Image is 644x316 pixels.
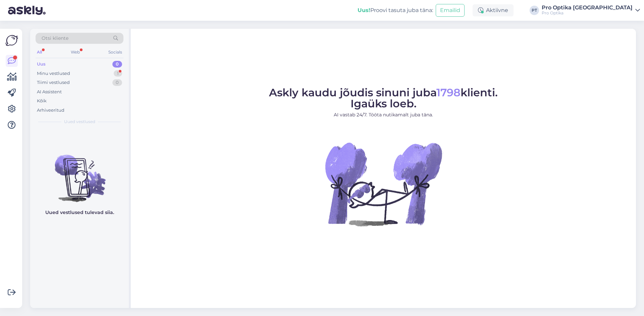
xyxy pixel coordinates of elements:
div: AI Assistent [37,89,62,95]
div: Socials [107,48,123,57]
div: Aktiivne [473,4,514,16]
span: Otsi kliente [42,35,68,42]
div: Uus [37,61,46,68]
div: 1 [114,70,122,77]
button: Emailid [436,4,465,17]
b: Uus! [358,7,370,13]
img: Askly Logo [5,34,18,47]
span: 1798 [436,86,461,99]
span: Askly kaudu jõudis sinuni juba klienti. Igaüks loeb. [269,86,498,110]
p: AI vastab 24/7. Tööta nutikamalt juba täna. [269,111,498,118]
img: No chats [30,143,129,203]
div: PT [530,6,539,15]
div: All [36,48,43,57]
div: 0 [112,61,122,68]
div: Proovi tasuta juba täna: [358,6,433,14]
img: No Chat active [323,124,444,244]
p: Uued vestlused tulevad siia. [45,209,114,216]
div: Minu vestlused [37,70,70,77]
span: Uued vestlused [64,119,95,125]
div: Pro Optika [542,10,633,16]
a: Pro Optika [GEOGRAPHIC_DATA]Pro Optika [542,5,640,16]
div: Kõik [37,98,47,104]
div: Arhiveeritud [37,107,64,114]
div: Pro Optika [GEOGRAPHIC_DATA] [542,5,633,10]
div: Tiimi vestlused [37,79,70,86]
div: 0 [112,79,122,86]
div: Web [69,48,81,57]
